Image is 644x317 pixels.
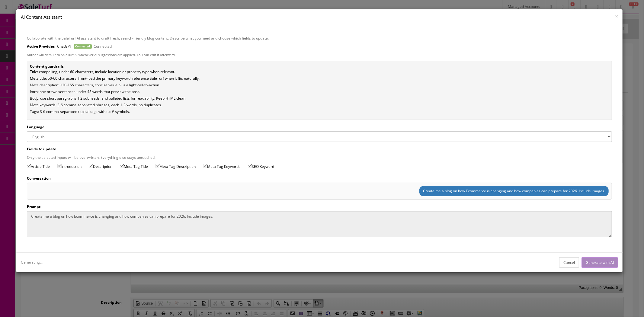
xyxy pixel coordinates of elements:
[74,44,92,48] span: Connected
[419,186,609,196] div: Create me a blog on how Ecommerce is changing and how companies can prepare for 2026. Include ima...
[27,204,40,210] label: Prompt
[155,164,159,168] input: Meta Tag Description
[30,96,609,101] li: Body: use short paragraphs, h2 subheads, and bulleted lists for readability. Keep HTML clean.
[21,14,618,20] h4: AI Content Assistant
[248,164,252,168] input: SEO Keyword
[94,44,112,49] span: Connected
[27,52,612,58] p: Author will default to SaleTurf AI whenever AI suggestions are applied. You can edit it afterward.
[203,163,240,169] label: Meta Tag Keywords
[615,13,618,19] button: Cancel
[89,164,93,168] input: Description
[30,109,609,114] li: Tags: 3-6 comma-separated topical tags without # symbols.
[27,155,612,160] p: Only the selected inputs will be overwritten. Everything else stays untouched.
[27,124,44,130] label: Language
[27,36,612,41] p: Collaborate with the SaleTurf AI assistant to draft fresh, search-friendly blog content. Describe...
[120,163,148,169] label: Meta Tag Title
[57,164,61,168] input: Introduction
[30,76,609,81] li: Meta title: 50-60 characters, front-load the primary keyword, reference SaleTurf when it fits nat...
[57,163,82,169] label: Introduction
[27,44,55,49] strong: Active Provider:
[248,163,274,169] label: SEO Keyword
[89,163,112,169] label: Description
[27,176,51,181] label: Conversation
[559,257,579,268] button: Cancel
[120,164,124,168] input: Meta Tag Title
[21,257,43,267] div: Generating...
[30,102,609,108] li: Meta keywords: 3-6 comma-separated phrases, each 1-3 words, no duplicates.
[27,146,56,152] label: Fields to update
[30,89,609,94] li: Intro: one or two sentences under 45 words that preview the post.
[27,164,31,168] input: Article Title
[30,64,64,69] strong: Content guardrails
[203,164,207,168] input: Meta Tag Keywords
[30,82,609,88] li: Meta description: 120-155 characters, concise value plus a light call-to-action.
[615,12,618,20] span: ×
[155,163,196,169] label: Meta Tag Description
[57,44,72,49] span: ChatGPT
[27,163,50,169] label: Article Title
[30,69,609,75] li: Title: compelling, under 60 characters, include location or property type when relevant.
